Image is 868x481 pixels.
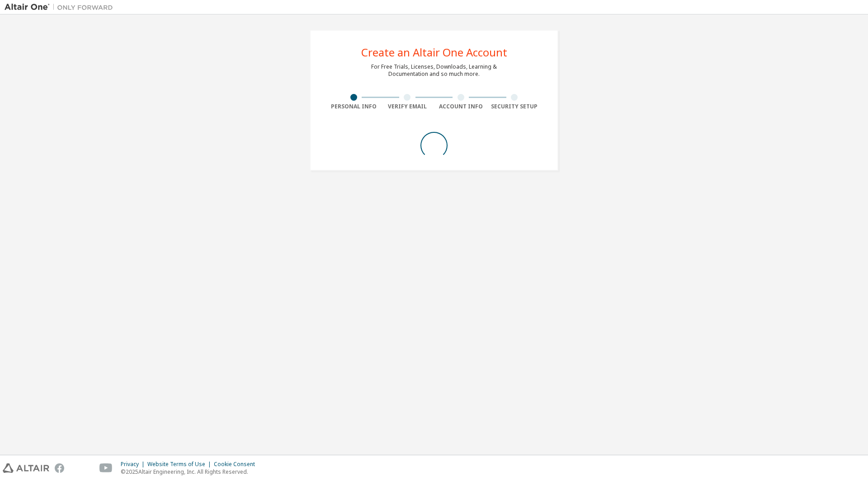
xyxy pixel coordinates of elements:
[121,468,260,476] p: © 2025 Altair Engineering, Inc. All Rights Reserved.
[371,63,497,78] div: For Free Trials, Licenses, Downloads, Learning & Documentation and so much more.
[147,461,214,468] div: Website Terms of Use
[5,3,118,12] img: Altair One
[361,47,507,58] div: Create an Altair One Account
[55,463,64,473] img: facebook.svg
[214,461,260,468] div: Cookie Consent
[327,103,381,110] div: Personal Info
[381,103,434,110] div: Verify Email
[434,103,488,110] div: Account Info
[488,103,542,110] div: Security Setup
[99,463,113,473] img: youtube.svg
[121,461,147,468] div: Privacy
[3,463,49,473] img: altair_logo.svg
